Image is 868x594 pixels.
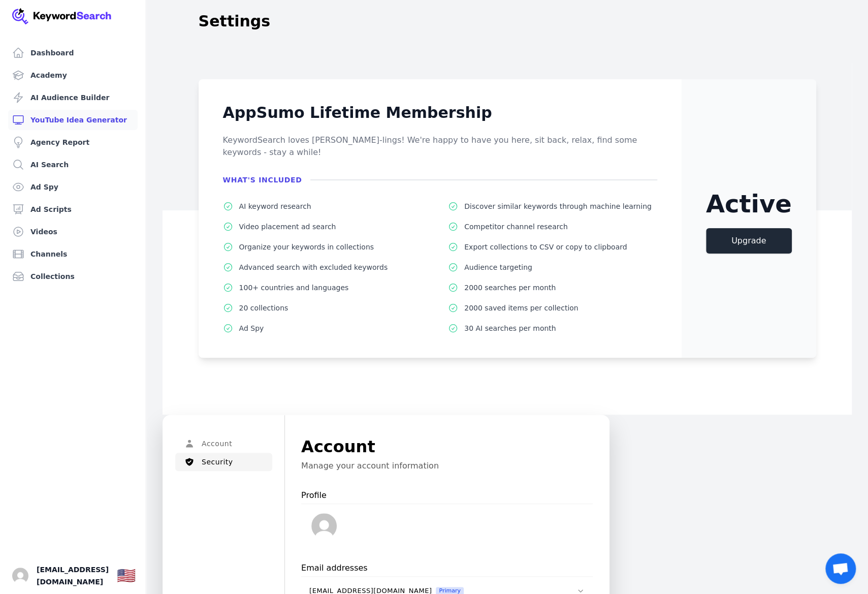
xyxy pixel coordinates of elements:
[12,568,28,584] button: Open user button
[8,222,138,242] a: Videos
[464,222,568,232] p: Competitor channel research
[239,283,349,293] p: 100+ countries and languages
[825,553,856,584] a: Open chat
[239,222,336,232] p: Video placement ad search
[8,154,138,175] a: AI Search
[706,192,792,216] span: Active
[117,566,136,586] button: 🇺🇸
[223,134,657,159] p: KeywordSearch loves [PERSON_NAME]-lings! We're happy to have you here, sit back, relax, find some...
[223,175,310,185] h4: What's included
[464,262,532,272] p: Audience targeting
[464,201,652,211] p: Discover similar keywords through machine learning
[8,65,138,85] a: Academy
[8,110,138,130] a: YouTube Idea Generator
[8,132,138,152] a: Agency Report
[117,567,136,585] div: 🇺🇸
[8,199,138,220] a: Ad Scripts
[706,228,792,254] a: Upgrade
[464,283,556,293] p: 2000 searches per month
[239,323,264,333] p: Ad Spy
[301,560,368,576] p: Email addresses
[301,434,593,459] h1: Account
[8,266,138,287] a: Collections
[464,323,556,333] p: 30 AI searches per month
[8,244,138,264] a: Channels
[464,303,578,313] p: 2000 saved items per collection
[175,434,272,453] button: Account
[12,8,112,24] img: Your Company
[199,12,271,30] h1: Settings
[239,242,374,252] p: Organize your keywords in collections
[464,242,627,252] p: Export collections to CSV or copy to clipboard
[239,262,388,272] p: Advanced search with excluded keywords
[8,177,138,197] a: Ad Spy
[301,487,327,504] p: Profile
[239,201,311,211] p: AI keyword research
[239,303,288,313] p: 20 collections
[8,43,138,63] a: Dashboard
[223,104,657,122] h3: AppSumo Lifetime Membership
[37,564,109,588] span: [EMAIL_ADDRESS][DOMAIN_NAME]
[175,453,272,471] button: Security
[301,461,593,471] p: Manage your account information
[8,87,138,108] a: AI Audience Builder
